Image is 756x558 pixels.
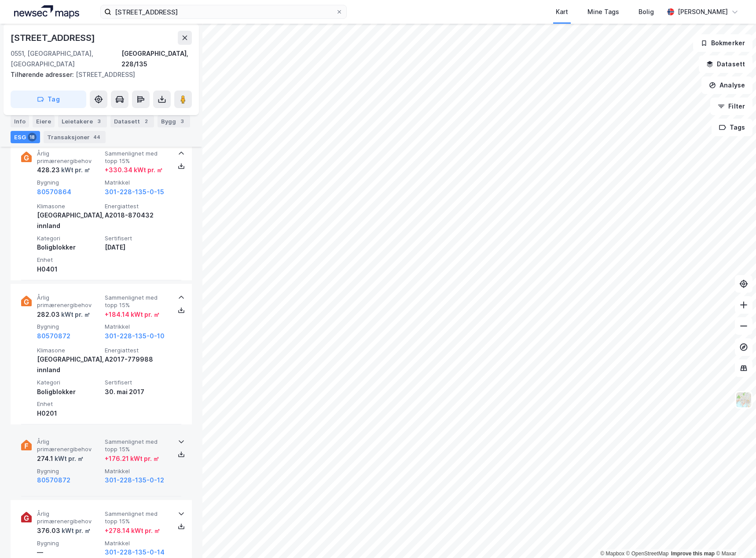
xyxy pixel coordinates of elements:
button: 301-228-135-0-14 [105,547,165,558]
span: Årlig primærenergibehov [37,150,101,165]
div: [STREET_ADDRESS] [11,69,185,80]
div: 0551, [GEOGRAPHIC_DATA], [GEOGRAPHIC_DATA] [11,48,121,69]
img: logo.a4113a55bc3d86da70a041830d287a7e.svg [14,5,79,18]
img: Z [735,391,752,408]
span: Matrikkel [105,540,169,547]
div: [GEOGRAPHIC_DATA], innland [37,210,101,231]
div: Info [11,115,29,127]
span: Matrikkel [105,323,169,330]
span: Bygning [37,467,101,475]
div: Bygg [158,115,190,127]
button: Tags [712,119,752,136]
span: Energiattest [105,203,169,210]
button: 301-228-135-0-15 [105,187,164,197]
span: Klimasone [37,347,101,354]
div: 3 [95,117,103,126]
div: Transaksjoner [44,131,106,143]
button: 301-228-135-0-12 [105,475,164,486]
div: A2018-870432 [105,210,169,221]
span: Sammenlignet med topp 15% [105,294,169,309]
span: Kategori [37,379,101,386]
a: Improve this map [671,551,715,557]
span: Matrikkel [105,467,169,475]
div: — [37,547,101,558]
div: 30. mai 2017 [105,387,169,397]
span: Sammenlignet med topp 15% [105,510,169,525]
div: Boligblokker [37,242,101,253]
button: Analyse [701,76,752,94]
div: kWt pr. ㎡ [60,309,90,320]
span: Årlig primærenergibehov [37,438,101,453]
span: Sammenlignet med topp 15% [105,438,169,453]
span: Klimasone [37,203,101,210]
div: 282.03 [37,309,90,320]
div: 44 [92,133,102,141]
div: Leietakere [58,115,107,127]
div: 376.03 [37,525,91,536]
div: + 278.14 kWt pr. ㎡ [105,525,160,536]
input: Søk på adresse, matrikkel, gårdeiere, leietakere eller personer [111,5,336,18]
span: Sertifisert [105,235,169,242]
div: Datasett [110,115,154,127]
div: Boligblokker [37,387,101,397]
div: 18 [28,133,37,141]
div: Kontrollprogram for chat [712,516,756,558]
button: 301-228-135-0-10 [105,331,165,341]
span: Enhet [37,256,101,264]
div: + 330.34 kWt pr. ㎡ [105,165,163,175]
div: Bolig [639,7,654,17]
div: [DATE] [105,242,169,253]
button: 80570864 [37,187,71,197]
div: ESG [11,131,40,143]
span: Bygning [37,540,101,547]
button: Bokmerker [693,34,752,52]
div: A2017-779988 [105,354,169,365]
iframe: Chat Widget [712,516,756,558]
button: Filter [710,98,752,115]
button: Datasett [699,55,752,73]
span: Matrikkel [105,179,169,186]
span: Enhet [37,400,101,408]
div: kWt pr. ㎡ [53,453,84,464]
span: Bygning [37,179,101,186]
div: 3 [178,117,187,126]
div: kWt pr. ㎡ [60,525,91,536]
span: Tilhørende adresser: [11,71,76,78]
span: Energiattest [105,347,169,354]
div: H0201 [37,408,101,419]
span: Kategori [37,235,101,242]
div: Mine Tags [587,7,619,17]
div: 2 [142,117,150,126]
a: OpenStreetMap [626,551,669,557]
span: Årlig primærenergibehov [37,510,101,525]
div: Eiere [33,115,55,127]
div: [GEOGRAPHIC_DATA], 228/135 [121,48,192,69]
div: + 184.14 kWt pr. ㎡ [105,309,160,320]
div: Kart [556,7,568,17]
span: Bygning [37,323,101,330]
div: 428.23 [37,165,90,175]
div: kWt pr. ㎡ [60,165,90,175]
div: 274.1 [37,453,84,464]
div: [STREET_ADDRESS] [11,31,97,45]
span: Sertifisert [105,379,169,386]
div: [GEOGRAPHIC_DATA], innland [37,354,101,375]
div: H0401 [37,264,101,275]
div: [PERSON_NAME] [678,7,728,17]
button: 80570872 [37,475,70,486]
span: Sammenlignet med topp 15% [105,150,169,165]
button: Tag [11,91,86,108]
a: Mapbox [600,551,624,557]
button: 80570872 [37,331,70,341]
div: + 176.21 kWt pr. ㎡ [105,453,159,464]
span: Årlig primærenergibehov [37,294,101,309]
